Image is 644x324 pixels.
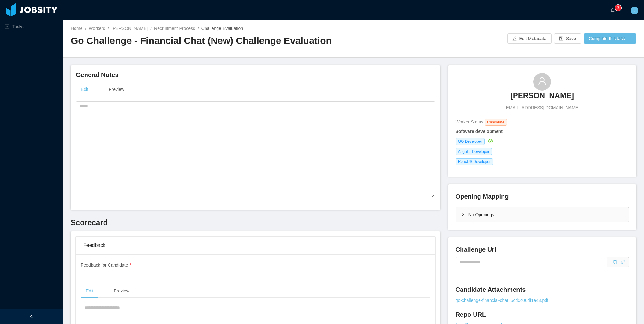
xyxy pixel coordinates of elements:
a: icon: check-circle [487,139,493,144]
h4: Repo URL [456,310,629,319]
i: icon: user [538,77,546,86]
span: [EMAIL_ADDRESS][DOMAIN_NAME] [505,105,580,111]
h3: Scorecard [71,218,440,228]
span: Worker Status: [456,119,485,124]
span: Challenge Evaluation [201,26,243,31]
h4: General Notes [76,70,435,79]
span: / [150,26,152,31]
i: icon: right [461,213,465,217]
i: icon: copy [613,260,617,264]
span: / [198,26,199,31]
h4: Challenge Url [456,245,629,254]
a: Workers [89,26,105,31]
strong: Software development [456,129,503,134]
h4: Candidate Attachments [456,285,629,294]
span: / [108,26,109,31]
div: Copy [613,259,617,265]
div: Edit [81,284,98,298]
a: go-challenge-financial-chat_5cd0c06df1e48.pdf [456,297,629,304]
i: icon: bell [611,8,615,12]
span: Angular Developer [456,148,492,155]
a: [PERSON_NAME] [510,91,574,105]
span: GO Developer [456,138,485,145]
span: Feedback for Candidate [81,262,131,267]
p: 3 [617,5,619,11]
div: Preview [104,82,129,97]
a: [PERSON_NAME] [111,26,148,31]
span: ReactJS Developer [456,158,493,165]
div: icon: rightNo Openings [456,207,629,222]
h4: Opening Mapping [456,192,509,201]
i: icon: link [621,260,625,264]
i: icon: check-circle [488,139,493,143]
sup: 3 [615,5,621,11]
h2: Go Challenge - Financial Chat (New) Challenge Evaluation [71,34,354,47]
span: Candidate [485,119,507,126]
div: Feedback [83,237,428,254]
div: Preview [109,284,134,298]
a: Recruitment Process [154,26,195,31]
button: Complete this taskicon: down [584,33,636,44]
div: Edit [76,82,93,97]
span: / [85,26,86,31]
a: Home [71,26,82,31]
span: J [634,7,636,14]
h3: [PERSON_NAME] [510,91,574,101]
button: icon: editEdit Metadata [507,33,552,44]
button: icon: saveSave [554,33,581,44]
a: icon: profileTasks [5,20,58,33]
